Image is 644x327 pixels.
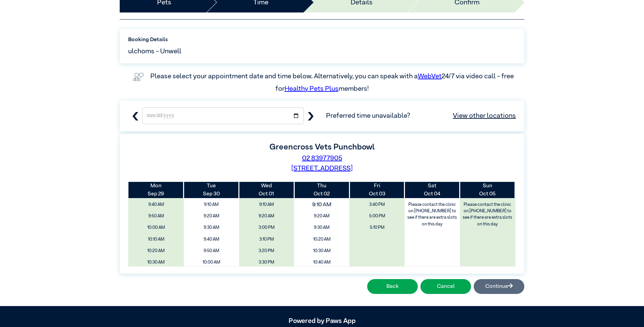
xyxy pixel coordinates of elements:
[302,155,342,162] a: 02 83977905
[405,200,459,229] label: Please contact the clinic on [PHONE_NUMBER] to see if there are extra slots on this day
[186,211,237,221] span: 9:20 AM
[352,211,402,221] span: 5:00 PM
[241,235,292,244] span: 3:10 PM
[241,257,292,267] span: 3:30 PM
[128,46,181,56] span: ulchoms - Unwell
[460,182,515,198] th: Oct 05
[453,111,516,121] a: View other locations
[241,246,292,256] span: 3:20 PM
[241,211,292,221] span: 9:20 AM
[405,182,460,198] th: Oct 04
[291,165,353,172] a: [STREET_ADDRESS]
[131,200,181,210] span: 9:40 AM
[184,182,239,198] th: Sep 30
[131,223,181,233] span: 10:00 AM
[296,257,347,267] span: 10:40 AM
[186,257,237,267] span: 10:00 AM
[326,111,516,121] span: Preferred time unavailable?
[128,182,184,198] th: Sep 29
[131,235,181,244] span: 10:10 AM
[150,73,515,92] label: Please select your appointment date and time below. Alternatively, you can speak with a 24/7 via ...
[289,198,355,211] span: 9:10 AM
[186,223,237,233] span: 9:30 AM
[239,182,294,198] th: Oct 01
[131,246,181,256] span: 10:20 AM
[367,279,418,294] button: Back
[420,279,471,294] button: Cancel
[461,200,515,229] label: Please contact the clinic on [PHONE_NUMBER] to see if there are extra slots on this day
[131,211,181,221] span: 9:50 AM
[296,223,347,233] span: 9:30 AM
[285,85,339,92] a: Healthy Pets Plus
[418,73,442,80] a: WebVet
[349,182,405,198] th: Oct 03
[352,223,402,233] span: 5:10 PM
[241,223,292,233] span: 3:00 PM
[296,246,347,256] span: 10:30 AM
[186,246,237,256] span: 9:50 AM
[296,235,347,244] span: 10:20 AM
[186,200,237,210] span: 9:10 AM
[296,211,347,221] span: 9:20 AM
[352,200,402,210] span: 3:40 PM
[294,182,349,198] th: Oct 02
[186,235,237,244] span: 9:40 AM
[131,257,181,267] span: 10:30 AM
[241,200,292,210] span: 9:10 AM
[130,70,146,84] img: vet
[128,36,516,44] label: Booking Details
[269,143,375,151] label: Greencross Vets Punchbowl
[120,317,524,325] h5: Powered by Paws App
